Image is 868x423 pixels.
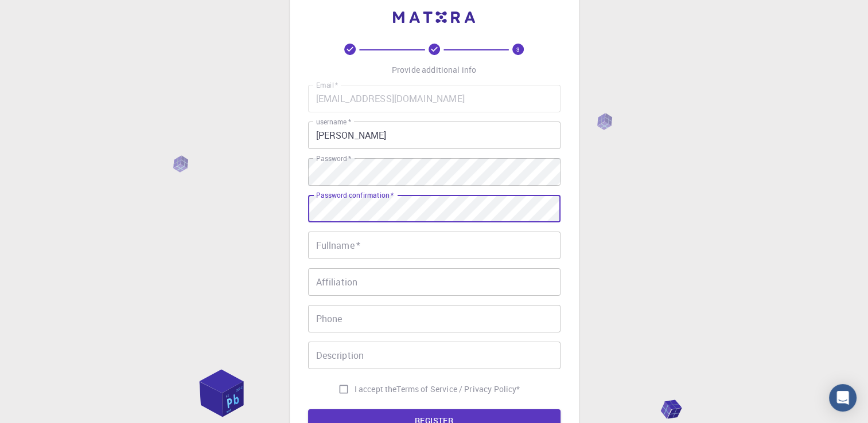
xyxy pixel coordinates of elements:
[392,64,476,76] p: Provide additional info
[316,117,351,127] label: username
[516,45,520,53] text: 3
[316,190,394,200] label: Password confirmation
[829,384,857,412] div: Open Intercom Messenger
[355,383,397,395] span: I accept the
[396,383,520,395] a: Terms of Service / Privacy Policy*
[316,154,351,163] label: Password
[396,383,520,395] p: Terms of Service / Privacy Policy *
[316,80,338,90] label: Email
